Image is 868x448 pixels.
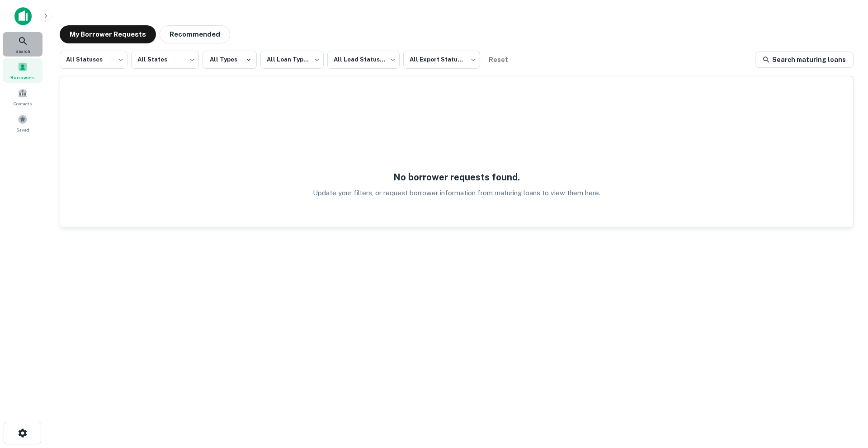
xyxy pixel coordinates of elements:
span: Saved [16,126,29,133]
div: All Statuses [60,48,127,71]
button: Reset [484,51,513,69]
a: Search [3,32,42,57]
h5: No borrower requests found. [393,170,520,184]
span: Contacts [14,100,32,107]
span: Search [15,47,30,55]
span: Borrowers [10,74,35,81]
p: Update your filters, or request borrower information from maturing loans to view them here. [313,188,600,198]
button: Recommended [160,25,230,43]
div: All States [131,48,199,71]
img: capitalize-icon.png [14,7,32,25]
button: All Types [203,51,257,69]
a: Saved [3,111,42,135]
div: All Export Statuses [403,48,480,71]
div: All Loan Types [260,48,324,71]
a: Borrowers [3,58,42,83]
iframe: Chat Widget [823,376,868,419]
div: All Lead Statuses [327,48,400,71]
button: My Borrower Requests [60,25,156,43]
a: Search maturing loans [755,52,854,68]
a: Contacts [3,85,42,109]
